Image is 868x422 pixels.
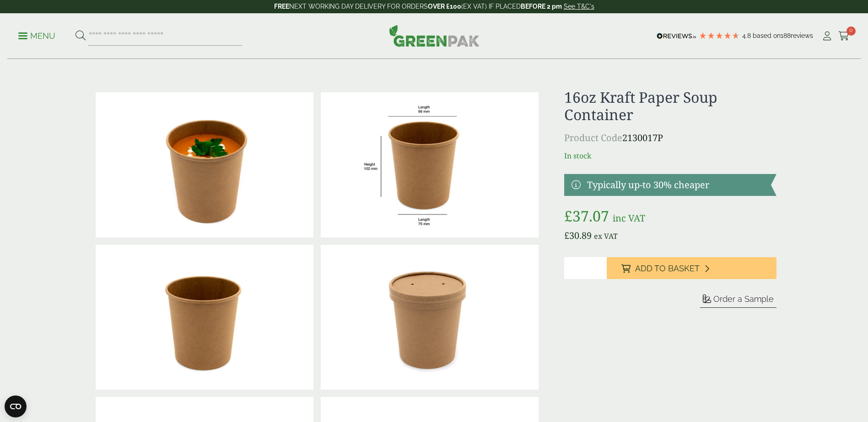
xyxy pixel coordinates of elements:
[564,3,594,10] a: See T&C's
[274,3,289,10] strong: FREE
[838,29,850,43] a: 0
[713,294,774,304] span: Order a Sample
[838,32,850,41] i: Cart
[428,3,461,10] strong: OVER £100
[521,3,562,10] strong: BEFORE 2 pm
[564,132,622,144] span: Product Code
[321,92,539,237] img: Kraft_container16oz
[607,257,776,279] button: Add to Basket
[564,229,592,242] bdi: 30.89
[96,245,313,390] img: Kraft 16oz
[564,206,609,226] bdi: 37.07
[321,245,539,390] img: Kraft 16oz With Cardboard Lid
[753,32,781,39] span: Based on
[564,150,776,161] p: In stock
[564,206,572,226] span: £
[700,294,776,308] button: Order a Sample
[657,33,696,39] img: REVIEWS.io
[821,32,833,41] i: My Account
[594,231,618,241] span: ex VAT
[5,396,27,417] button: Open CMP widget
[564,131,776,145] p: 2130017P
[96,92,313,237] img: Kraft 16oz With Soup
[635,264,700,274] span: Add to Basket
[564,229,569,242] span: £
[18,31,55,40] a: Menu
[564,89,776,124] h1: 16oz Kraft Paper Soup Container
[742,32,753,39] span: 4.8
[699,32,740,40] div: 4.79 Stars
[389,25,480,47] img: GreenPak Supplies
[846,26,856,36] span: 0
[18,31,55,42] p: Menu
[613,212,645,224] span: inc VAT
[781,32,791,39] span: 188
[791,32,813,39] span: reviews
